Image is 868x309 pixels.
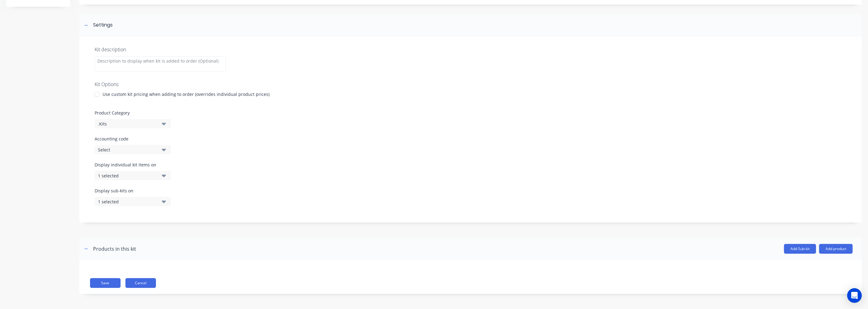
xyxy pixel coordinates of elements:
label: Display individual kit items on [95,162,171,168]
button: Save [90,278,121,288]
div: Open Intercom Messenger [847,288,862,303]
div: Settings [93,21,113,29]
button: Add product [819,244,853,254]
button: Cancel [125,278,156,288]
button: Add Sub-kit [784,244,816,254]
div: Kit Options [95,81,847,88]
div: 1 selected [98,198,157,205]
label: Accounting code [95,136,847,142]
button: 1 selected [95,197,171,206]
button: .Kits [95,119,171,128]
div: 1 selected [98,173,157,179]
div: Use custom kit pricing when adding to order (overrides individual product prices) [103,91,269,97]
div: .Kits [98,121,157,127]
div: Select [98,147,157,153]
label: Display sub-kits on [95,187,171,194]
div: Products in this kit [93,245,136,253]
div: Kit description [95,46,847,53]
label: Product Category [95,110,847,116]
button: 1 selected [95,171,171,180]
button: Select [95,145,171,154]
